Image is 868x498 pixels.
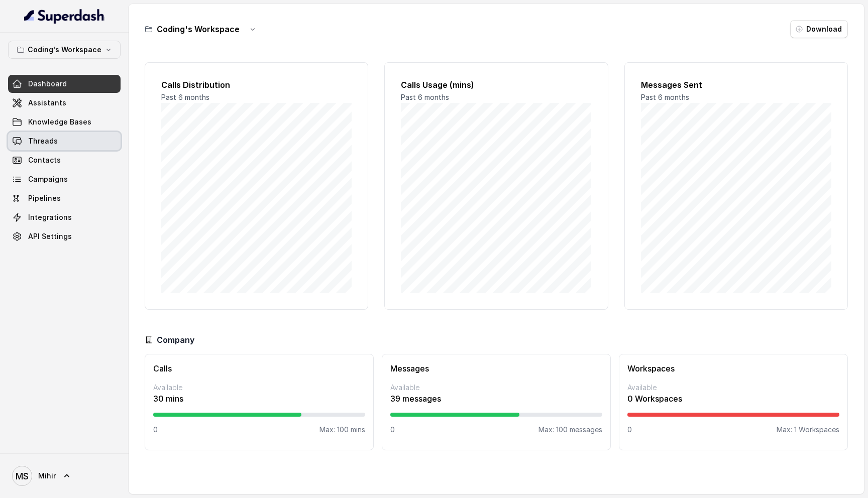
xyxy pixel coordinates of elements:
text: MS [16,471,29,481]
button: Coding's Workspace [8,41,121,59]
a: Threads [8,132,121,150]
h2: Calls Usage (mins) [401,79,591,91]
span: Campaigns [28,174,68,184]
button: Download [790,20,848,38]
span: Contacts [28,155,61,165]
h3: Company [157,334,194,346]
span: API Settings [28,231,72,241]
p: 0 [627,425,632,435]
p: Available [153,383,365,393]
h3: Workspaces [627,362,839,375]
img: light.svg [24,8,105,24]
p: Max: 1 Workspaces [777,425,839,435]
p: Available [627,383,839,393]
p: 30 mins [153,393,365,405]
span: Dashboard [28,79,67,89]
a: Contacts [8,151,121,169]
p: 39 messages [390,393,602,405]
a: API Settings [8,227,121,245]
a: Campaigns [8,170,121,188]
p: Available [390,383,602,393]
span: Knowledge Bases [28,117,91,127]
p: 0 [390,425,395,435]
a: Assistants [8,94,121,112]
a: Mihir [8,462,121,490]
a: Dashboard [8,75,121,93]
span: Mihir [38,471,56,481]
h3: Coding's Workspace [157,23,240,35]
p: Max: 100 messages [538,425,602,435]
p: 0 Workspaces [627,393,839,405]
span: Past 6 months [401,93,449,101]
span: Threads [28,136,58,146]
a: Knowledge Bases [8,113,121,131]
span: Pipelines [28,193,61,203]
p: 0 [153,425,158,435]
h3: Calls [153,362,365,375]
span: Integrations [28,212,72,222]
span: Assistants [28,98,66,108]
h3: Messages [390,362,602,375]
a: Pipelines [8,189,121,207]
a: Integrations [8,208,121,226]
h2: Messages Sent [641,79,831,91]
p: Max: 100 mins [319,425,365,435]
p: Coding's Workspace [28,44,101,56]
h2: Calls Distribution [161,79,352,91]
span: Past 6 months [161,93,209,101]
span: Past 6 months [641,93,689,101]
